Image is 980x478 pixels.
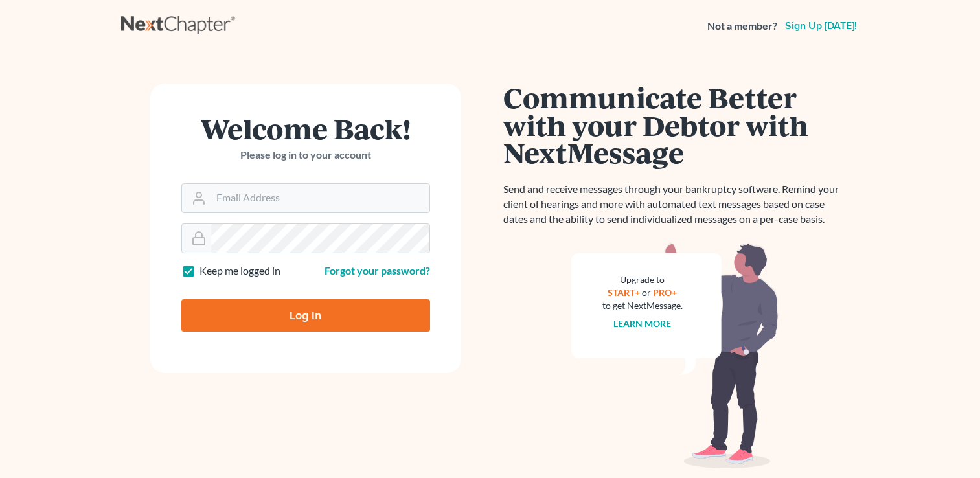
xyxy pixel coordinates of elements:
[181,148,430,163] p: Please log in to your account
[608,287,640,298] a: START+
[602,299,683,312] div: to get NextMessage.
[653,287,677,298] a: PRO+
[613,318,671,329] a: Learn more
[503,182,847,227] p: Send and receive messages through your bankruptcy software. Remind your client of hearings and mo...
[602,273,683,286] div: Upgrade to
[211,184,429,212] input: Email Address
[503,84,847,166] h1: Communicate Better with your Debtor with NextMessage
[642,287,651,298] span: or
[325,264,430,277] a: Forgot your password?
[199,264,280,279] label: Keep me logged in
[782,21,860,31] a: Sign up [DATE]!
[181,115,430,142] h1: Welcome Back!
[571,242,779,469] img: nextmessage_bg-59042aed3d76b12b5cd301f8e5b87938c9018125f34e5fa2b7a6b67550977c72.svg
[707,19,777,34] strong: Not a member?
[181,299,430,332] input: Log In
